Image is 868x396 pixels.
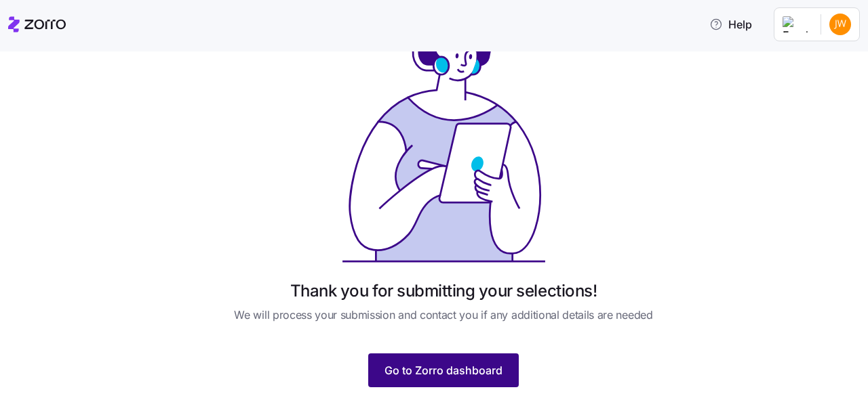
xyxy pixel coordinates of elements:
span: Go to Zorro dashboard [384,362,502,378]
button: Go to Zorro dashboard [368,353,519,387]
h1: Thank you for submitting your selections! [290,280,597,301]
button: Help [698,11,763,38]
img: Employer logo [783,16,810,32]
span: We will process your submission and contact you if any additional details are needed [234,307,652,324]
img: ec2bac1714aac42a4be7880c07114d0a [829,14,851,35]
span: Help [709,16,752,32]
